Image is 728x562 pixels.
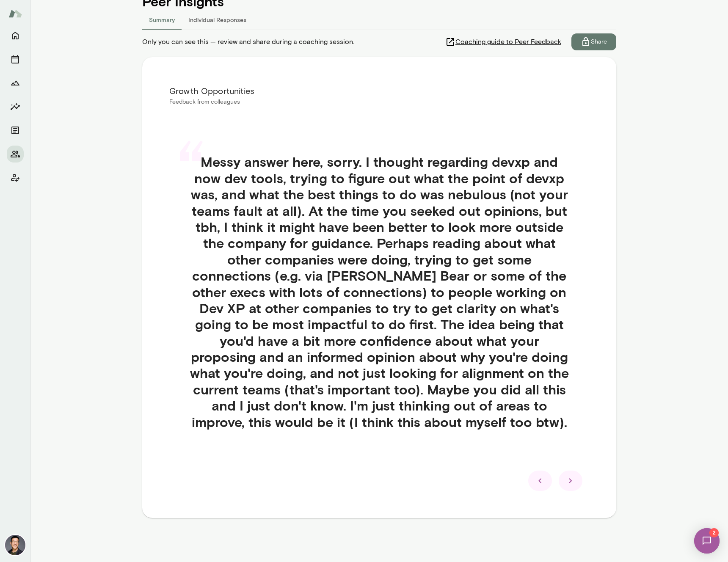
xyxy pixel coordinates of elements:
[7,27,24,44] button: Home
[7,51,24,68] button: Sessions
[7,146,24,163] button: Members
[571,33,616,50] button: Share
[169,84,589,98] h6: Growth Opportunities
[142,9,182,30] button: Summary
[7,74,24,91] button: Growth Plan
[169,98,589,106] p: Feedback from colleagues
[182,9,253,30] button: Individual Responses
[190,154,569,430] h4: Messy answer here, sorry. I thought regarding devxp and now dev tools, trying to figure out what ...
[8,6,22,22] img: Mento
[445,33,571,50] a: Coaching guide to Peer Feedback
[142,9,616,30] div: responses-tab
[142,37,354,47] span: Only you can see this — review and share during a coaching session.
[176,143,206,203] div: “
[591,38,607,46] p: Share
[5,535,25,555] img: Ryan Tang
[7,98,24,115] button: Insights
[7,169,24,186] button: Client app
[7,122,24,139] button: Documents
[455,37,561,47] span: Coaching guide to Peer Feedback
